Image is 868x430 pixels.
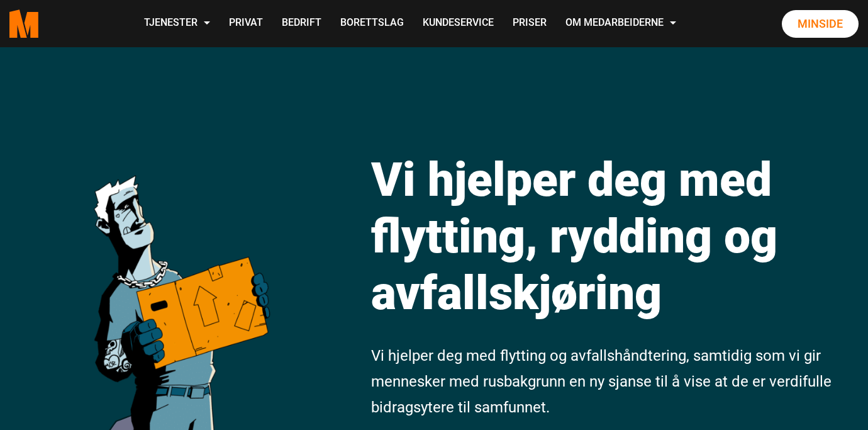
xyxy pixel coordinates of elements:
a: Privat [220,1,272,46]
a: Bedrift [272,1,331,46]
a: Minside [782,10,859,38]
span: Vi hjelper deg med flytting og avfallshåndtering, samtidig som vi gir mennesker med rusbakgrunn e... [371,347,832,416]
a: Borettslag [331,1,413,46]
a: Tjenester [135,1,220,46]
h1: Vi hjelper deg med flytting, rydding og avfallskjøring [371,151,859,321]
a: Om Medarbeiderne [556,1,686,46]
a: Kundeservice [413,1,503,46]
a: Priser [503,1,556,46]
